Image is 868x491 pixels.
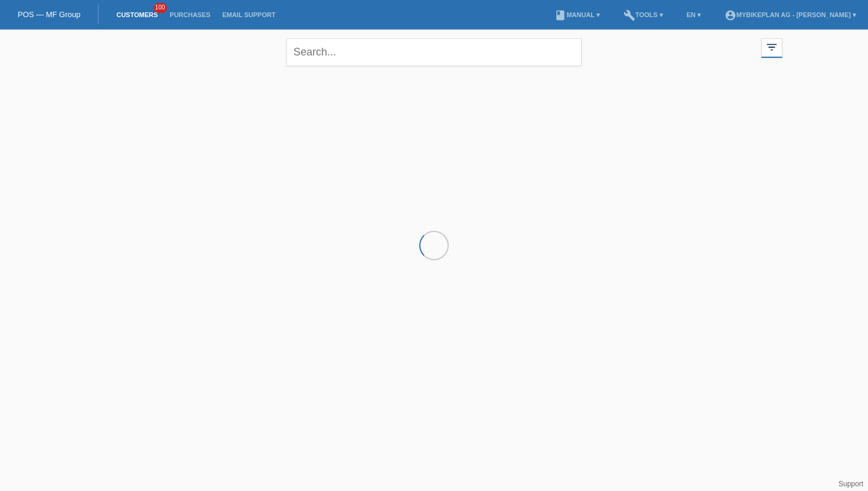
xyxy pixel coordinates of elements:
a: Email Support [216,11,281,18]
i: book [554,9,566,21]
a: bookManual ▾ [549,11,606,18]
a: POS — MF Group [18,10,80,19]
a: Customers [110,11,164,18]
a: EN ▾ [681,11,707,18]
input: Search... [286,38,582,66]
i: filter_list [765,41,778,54]
a: buildTools ▾ [618,11,669,18]
a: account_circleMybikeplan AG - [PERSON_NAME] ▾ [719,11,862,18]
a: Support [838,480,863,488]
a: Purchases [164,11,216,18]
i: build [624,9,635,21]
span: 100 [154,3,168,13]
i: account_circle [725,9,736,21]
